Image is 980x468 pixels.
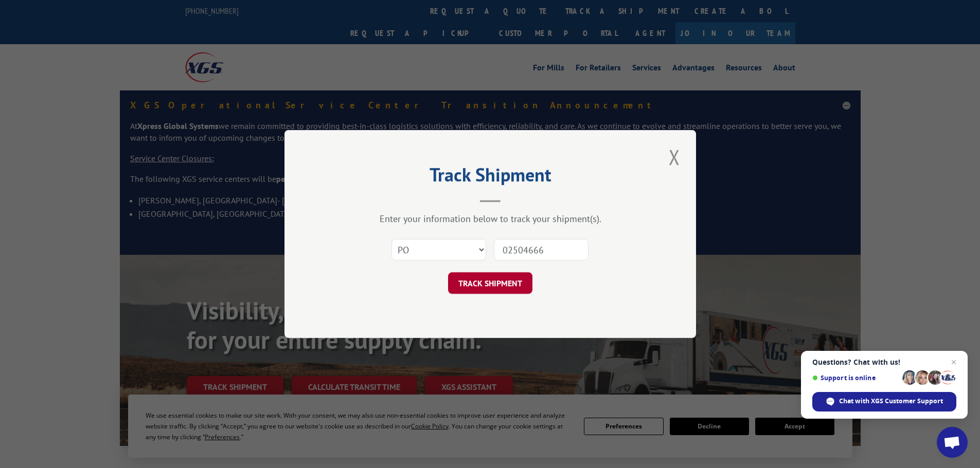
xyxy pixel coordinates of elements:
[494,239,589,260] input: Number(s)
[336,167,645,187] h2: Track Shipment
[812,374,899,382] span: Support is online
[937,427,968,458] a: Open chat
[812,392,956,411] span: Chat with XGS Customer Support
[812,358,956,366] span: Questions? Chat with us!
[839,397,943,406] span: Chat with XGS Customer Support
[336,213,645,224] div: Enter your information below to track your shipment(s).
[666,143,683,171] button: Close modal
[448,272,532,294] button: TRACK SHIPMENT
